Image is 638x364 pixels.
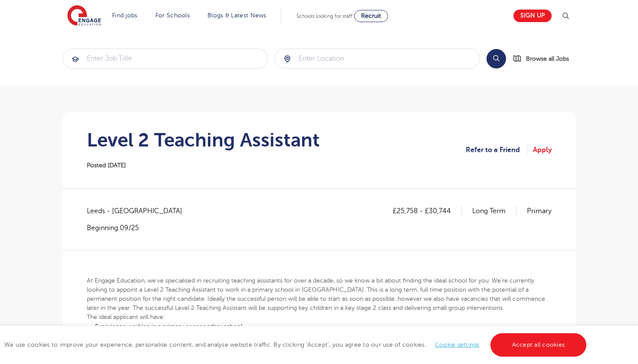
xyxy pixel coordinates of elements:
[275,49,480,68] input: Submit
[87,314,165,320] b: The ideal applicant will have:
[207,12,266,19] a: Blogs & Latest News
[487,49,506,68] button: Search
[67,5,101,27] img: Engage Education
[4,341,589,348] span: We use cookies to improve your experience, personalise content, and analyse website traffic. By c...
[354,10,388,22] a: Recruit
[296,13,352,19] span: Schools looking for staff
[155,12,190,19] a: For Schools
[87,322,552,331] li: Experience working in a primary or secondary school
[274,49,480,68] div: Submit
[62,49,268,68] div: Submit
[533,144,552,156] a: Apply
[361,13,381,19] span: Recruit
[393,205,462,217] p: £25,758 - £30,744
[466,144,527,156] a: Refer to a Friend
[87,129,320,151] h1: Level 2 Teaching Assistant
[527,205,552,217] p: Primary
[87,162,126,169] span: Posted [DATE]
[513,54,576,64] a: Browse all Jobs
[513,10,552,22] a: Sign up
[63,49,268,68] input: Submit
[435,341,480,348] a: Cookie settings
[112,12,138,19] a: Find jobs
[526,54,569,64] span: Browse all Jobs
[87,205,191,217] span: Leeds - [GEOGRAPHIC_DATA]
[490,333,587,357] a: Accept all cookies
[87,223,191,233] p: Beginning 09/25
[472,205,516,217] p: Long Term
[87,276,552,312] p: At Engage Education, we’ve specialised in recruiting teaching assistants for over a decade, so we...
